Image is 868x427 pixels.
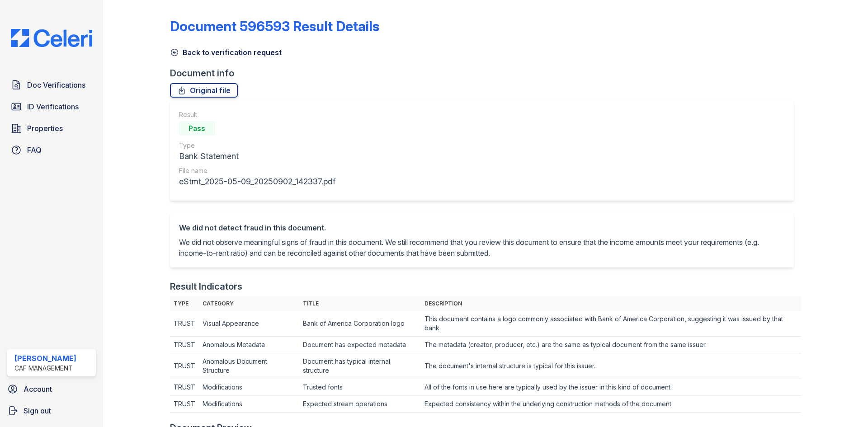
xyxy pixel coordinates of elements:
div: Document info [170,67,801,80]
div: File name [179,166,335,175]
a: FAQ [7,141,96,159]
div: Type [179,141,335,150]
span: FAQ [27,145,42,155]
iframe: chat widget [830,391,859,418]
span: ID Verifications [27,101,79,112]
td: Document has expected metadata [299,337,421,353]
td: Expected consistency within the underlying construction methods of the document. [421,396,801,413]
a: Original file [170,83,238,98]
th: Type [170,296,199,311]
a: Document 596593 Result Details [170,18,379,34]
td: Trusted fonts [299,379,421,396]
td: TRUST [170,396,199,413]
td: Visual Appearance [199,311,299,337]
span: Doc Verifications [27,80,85,90]
span: Sign out [24,405,51,416]
div: Bank Statement [179,150,335,163]
div: CAF Management [14,364,76,373]
span: Account [24,384,52,394]
td: TRUST [170,311,199,337]
a: Account [4,380,99,398]
span: Properties [27,123,63,134]
div: Result Indicators [170,280,242,293]
div: [PERSON_NAME] [14,353,76,364]
p: We did not observe meaningful signs of fraud in this document. We still recommend that you review... [179,237,785,258]
td: Bank of America Corporation logo [299,311,421,337]
a: ID Verifications [7,98,96,116]
td: Document has typical internal structure [299,353,421,379]
th: Description [421,296,801,311]
td: All of the fonts in use here are typically used by the issuer in this kind of document. [421,379,801,396]
td: The metadata (creator, producer, etc.) are the same as typical document from the same issuer. [421,337,801,353]
a: Properties [7,119,96,137]
td: Expected stream operations [299,396,421,413]
td: TRUST [170,379,199,396]
th: Category [199,296,299,311]
td: Anomalous Document Structure [199,353,299,379]
div: eStmt_2025-05-09_20250902_142337.pdf [179,175,335,188]
a: Doc Verifications [7,76,96,94]
td: Anomalous Metadata [199,337,299,353]
td: TRUST [170,353,199,379]
a: Back to verification request [170,47,282,58]
td: Modifications [199,396,299,413]
th: Title [299,296,421,311]
img: CE_Logo_Blue-a8612792a0a2168367f1c8372b55b34899dd931a85d93a1a3d3e32e68fde9ad4.png [4,29,99,47]
td: This document contains a logo commonly associated with Bank of America Corporation, suggesting it... [421,311,801,337]
td: Modifications [199,379,299,396]
div: Result [179,110,335,119]
div: Pass [179,121,215,136]
td: TRUST [170,337,199,353]
div: We did not detect fraud in this document. [179,222,785,233]
td: The document's internal structure is typical for this issuer. [421,353,801,379]
a: Sign out [4,402,99,420]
